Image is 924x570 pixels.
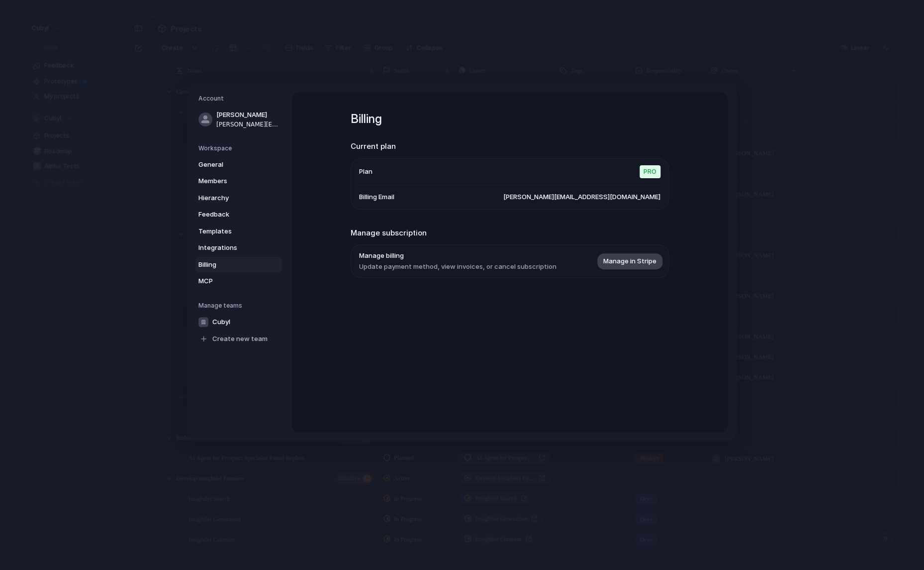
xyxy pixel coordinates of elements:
a: Templates [195,224,282,239]
span: Billing [198,260,262,270]
a: Integrations [195,240,282,256]
span: [PERSON_NAME][EMAIL_ADDRESS][DOMAIN_NAME] [503,192,660,202]
span: MCP [198,276,262,286]
a: [PERSON_NAME][PERSON_NAME][EMAIL_ADDRESS][DOMAIN_NAME] [195,107,282,132]
h5: Manage teams [198,301,282,310]
span: Cubyl [212,317,230,327]
a: General [195,157,282,173]
span: [PERSON_NAME][EMAIL_ADDRESS][DOMAIN_NAME] [216,120,280,129]
a: Hierarchy [195,190,282,206]
button: Manage in Stripe [597,253,662,269]
a: Create new team [195,331,282,347]
a: Cubyl [195,314,282,330]
span: Hierarchy [198,193,262,203]
h5: Workspace [198,144,282,153]
span: Members [198,176,262,186]
span: Templates [198,227,262,236]
a: Members [195,173,282,189]
span: Plan [359,167,372,177]
span: Integrations [198,243,262,253]
h5: Account [198,94,282,103]
span: General [198,160,262,170]
a: MCP [195,273,282,289]
a: Feedback [195,207,282,223]
span: Pro [640,165,660,178]
span: Create new team [212,334,268,344]
h2: Manage subscription [351,228,669,239]
span: Billing Email [359,192,394,202]
h2: Current plan [351,141,669,152]
span: [PERSON_NAME] [216,110,280,120]
span: Manage in Stripe [603,256,656,266]
span: Update payment method, view invoices, or cancel subscription [359,262,556,272]
a: Billing [195,257,282,273]
h1: Billing [351,110,669,128]
span: Feedback [198,210,262,220]
span: Manage billing [359,251,556,261]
